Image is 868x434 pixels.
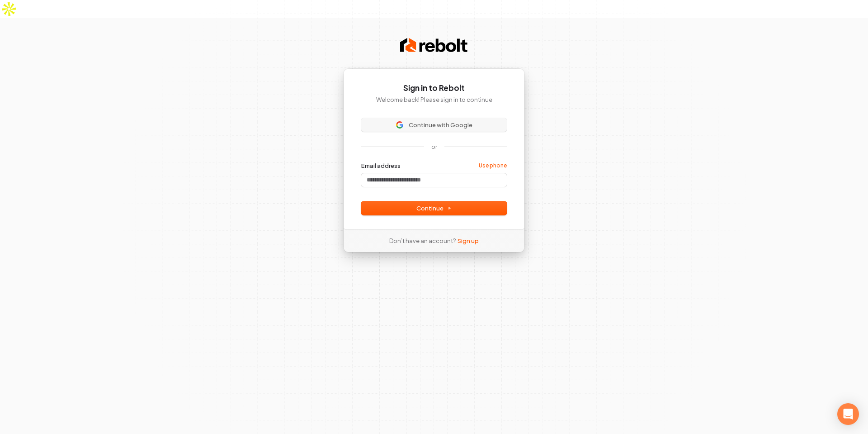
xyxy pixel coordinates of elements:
p: or [431,143,437,151]
div: Open Intercom Messenger [837,403,859,425]
a: Use phone [479,162,507,169]
span: Continue [416,204,452,212]
img: Sign in with Google [396,121,403,129]
a: Sign up [458,237,479,245]
button: Continue [361,201,507,215]
label: Email address [361,162,401,170]
h1: Sign in to Rebolt [361,83,507,94]
span: Continue with Google [409,121,472,129]
button: Sign in with GoogleContinue with Google [361,118,507,132]
img: Rebolt Logo [400,36,468,54]
p: Welcome back! Please sign in to continue [361,95,507,104]
span: Don’t have an account? [389,237,456,245]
